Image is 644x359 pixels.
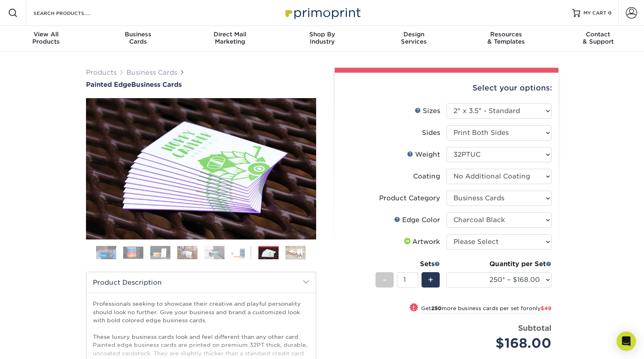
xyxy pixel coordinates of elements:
a: Shop ByIndustry [276,26,368,52]
a: DesignServices [368,26,460,52]
input: SEARCH PRODUCTS..... [33,8,111,18]
img: Business Cards 02 [123,246,143,259]
img: Business Cards 04 [177,246,197,260]
span: Resources [460,31,552,38]
span: Contact [552,31,644,38]
a: Resources& Templates [460,26,552,52]
img: Business Cards 07 [258,246,279,260]
img: Primoprint [282,4,363,21]
div: Quantity per Set [447,259,552,269]
small: Get more business cards per set for [421,305,552,313]
a: Products [86,69,117,76]
div: Artwork [403,237,440,247]
img: Business Cards 06 [231,246,252,260]
img: Painted Edge 07 [86,89,316,248]
div: Open Intercom Messenger [617,332,636,351]
a: Direct MailMarketing [184,26,276,52]
div: & Templates [460,31,552,45]
img: Business Cards 03 [150,246,170,260]
span: Painted Edge [86,81,131,88]
div: Edge Color [394,215,440,225]
span: Design [368,31,460,38]
strong: Subtotal [518,323,552,332]
span: only [529,305,552,311]
strong: 250 [431,305,442,311]
span: MY CART [583,10,606,17]
div: Product Category [379,193,440,203]
div: Sizes [415,106,440,116]
span: Shop By [276,31,368,38]
a: BusinessCards [92,26,184,52]
span: + [428,274,433,286]
div: Industry [276,31,368,45]
img: Business Cards 01 [96,243,116,263]
a: Business Cards [126,69,177,76]
h1: Business Cards [86,81,316,88]
a: Painted EdgeBusiness Cards [86,81,316,88]
div: Cards [92,31,184,45]
div: Coating [413,172,440,181]
span: - [383,274,386,286]
div: Select your options: [341,73,552,103]
span: $49 [541,305,552,311]
span: Business [92,31,184,38]
div: $168.00 [453,334,552,353]
h2: Product Description [86,272,316,293]
div: Services [368,31,460,45]
div: Marketing [184,31,276,45]
span: ! [413,304,415,312]
a: Contact& Support [552,26,644,52]
img: Business Cards 05 [204,246,224,260]
div: Sides [422,128,440,138]
span: 0 [608,10,612,16]
div: Weight [407,150,440,160]
img: Business Cards 08 [285,246,306,260]
div: & Support [552,31,644,45]
span: Direct Mail [184,31,276,38]
div: Sets [375,259,440,269]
